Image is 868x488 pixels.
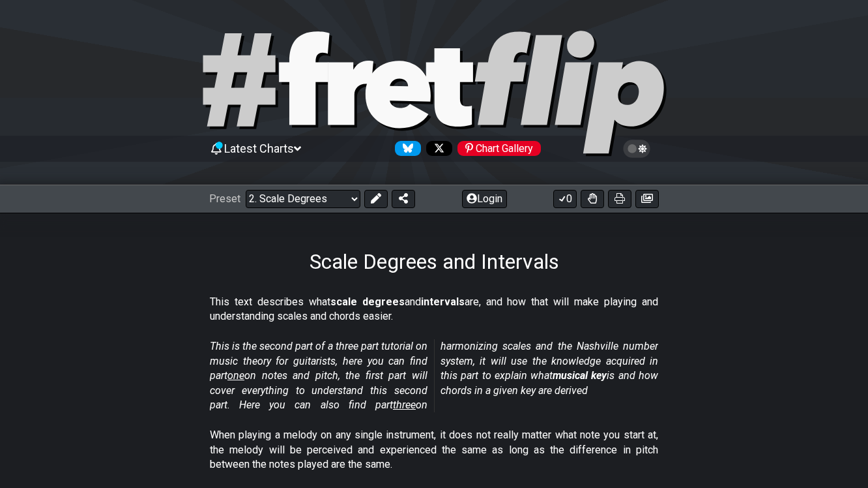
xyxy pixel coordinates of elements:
[608,190,631,208] button: Print
[457,141,541,156] div: Chart Gallery
[553,369,607,382] strong: musical key
[224,142,294,155] span: Latest Charts
[462,190,507,208] button: Login
[209,192,240,205] span: Preset
[452,141,541,156] a: #fretflip at Pinterest
[581,190,604,208] button: Toggle Dexterity for all fretkits
[364,190,388,208] button: Edit Preset
[330,296,405,308] strong: scale degrees
[210,295,658,324] p: This text describes what and are, and how that will make playing and understanding scales and cho...
[421,296,465,308] strong: intervals
[393,399,416,411] span: three
[421,141,452,156] a: Follow #fretflip at X
[227,369,244,382] span: one
[629,143,644,155] span: Toggle light / dark theme
[635,190,659,208] button: Create image
[310,249,559,274] h1: Scale Degrees and Intervals
[246,190,360,208] select: Preset
[392,190,415,208] button: Share Preset
[210,340,658,411] em: This is the second part of a three part tutorial on music theory for guitarists, here you can fin...
[390,141,421,156] a: Follow #fretflip at Bluesky
[553,190,577,208] button: 0
[210,428,658,472] p: When playing a melody on any single instrument, it does not really matter what note you start at,...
